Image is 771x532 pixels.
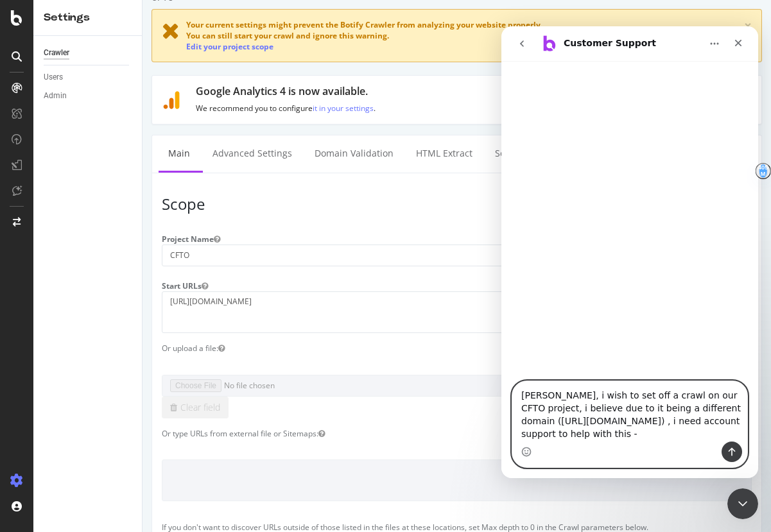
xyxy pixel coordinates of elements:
a: × [602,19,609,33]
iframe: To enrich screen reader interactions, please activate Accessibility in Grammarly extension settings [501,26,758,478]
div: Or upload a file: [10,343,619,354]
iframe: Intercom live chat [727,488,758,519]
a: Edit your project scope [44,41,131,52]
a: HTML Extract [264,135,340,171]
a: Users [44,71,133,84]
a: Admin [44,89,133,103]
h1: Google Analytics 4 is now available. [53,86,590,98]
a: Scheduling [343,135,410,171]
h3: Scope [19,196,609,212]
textarea: To enrich screen reader interactions, please activate Accessibility in Grammarly extension settings [19,291,609,333]
button: Start URLs [59,280,65,291]
label: Start URLs [10,276,75,291]
div: Admin [44,89,67,103]
button: Project Name [71,234,78,245]
div: Users [44,71,63,84]
span: Your current settings might prevent the Botify Crawler from analyzing your website properly. [44,19,400,30]
div: Crawler [44,46,69,60]
label: Project Name [10,229,87,245]
div: Or type URLs from external file or Sitemaps: [10,428,619,439]
a: Domain Validation [162,135,261,171]
a: Main [16,135,57,171]
p: We recommend you to configure . [53,103,590,114]
span: You can still start your crawl and ignore this warning. [44,30,247,41]
a: Crawler [44,46,133,60]
div: Settings [44,10,132,25]
img: ga4.9118ffdc1441.svg [20,91,38,109]
a: it in your settings [170,103,231,114]
a: Advanced Settings [60,135,159,171]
